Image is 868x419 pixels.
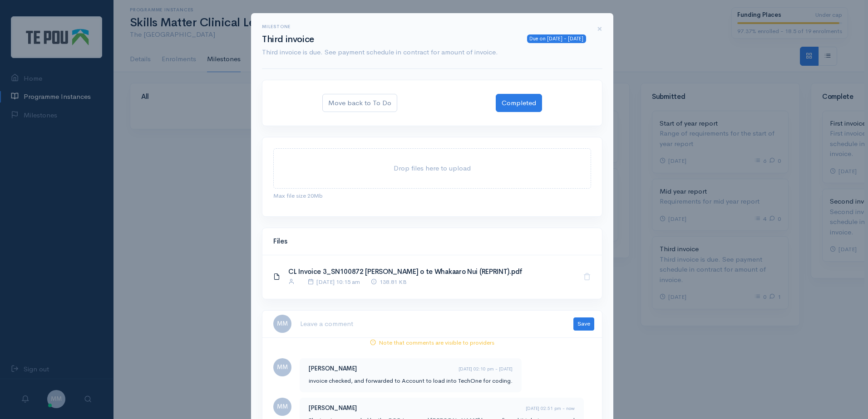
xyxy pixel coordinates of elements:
[273,238,591,245] h4: Files
[273,398,291,416] span: MM
[262,24,291,29] span: Milestone
[526,405,575,412] time: [DATE] 02:51 pm - now
[262,47,586,58] p: Third invoice is due. See payment schedule in contract for amount of invoice.
[496,94,542,112] button: Completed
[360,277,407,287] div: 138.81 KB
[273,315,291,333] span: MM
[309,365,448,372] h5: [PERSON_NAME]
[288,267,523,276] a: CL Invoice 3_SN100872 [PERSON_NAME] o te Whakaaro Nui (REPRINT).pdf
[394,164,471,172] span: Drop files here to upload
[273,358,291,376] span: MM
[527,34,586,43] div: Due on [DATE] - [DATE]
[257,338,607,347] div: Note that comments are visible to providers
[309,405,515,411] h5: [PERSON_NAME]
[597,24,602,34] button: Close
[573,317,594,331] button: Save
[273,189,591,200] div: Max file size 20Mb
[597,22,602,35] span: ×
[309,376,513,385] p: invoice checked, and forwarded to Account to load into TechOne for coding.
[262,34,586,44] h2: Third invoice
[459,365,513,372] time: [DATE] 02:10 pm - [DATE]
[297,277,360,287] div: [DATE] 10:15 am
[322,94,397,112] button: Move back to To Do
